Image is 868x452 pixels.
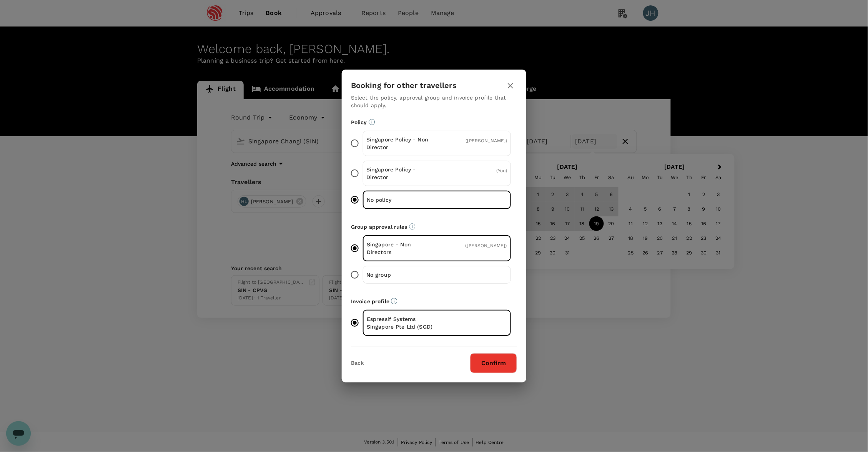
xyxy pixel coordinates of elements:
[367,315,437,331] p: Espressif Systems Singapore Pte Ltd (SGD)
[367,241,437,256] p: Singapore - Non Directors
[351,94,517,109] p: Select the policy, approval group and invoice profile that should apply.
[366,166,437,181] p: Singapore Policy - Director
[366,136,437,151] p: Singapore Policy - Non Director
[391,298,397,304] svg: The payment currency and company information are based on the selected invoice profile.
[466,138,507,143] span: ( [PERSON_NAME] )
[366,271,437,279] p: No group
[466,243,507,248] span: ( [PERSON_NAME] )
[409,223,416,230] svg: Default approvers or custom approval rules (if available) are based on the user group.
[351,223,517,231] p: Group approval rules
[351,118,517,126] p: Policy
[369,119,375,125] svg: Booking restrictions are based on the selected travel policy.
[351,360,364,366] button: Back
[351,81,457,90] h3: Booking for other travellers
[470,353,517,373] button: Confirm
[367,196,437,204] p: No policy
[351,297,517,305] p: Invoice profile
[496,168,507,173] span: ( You )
